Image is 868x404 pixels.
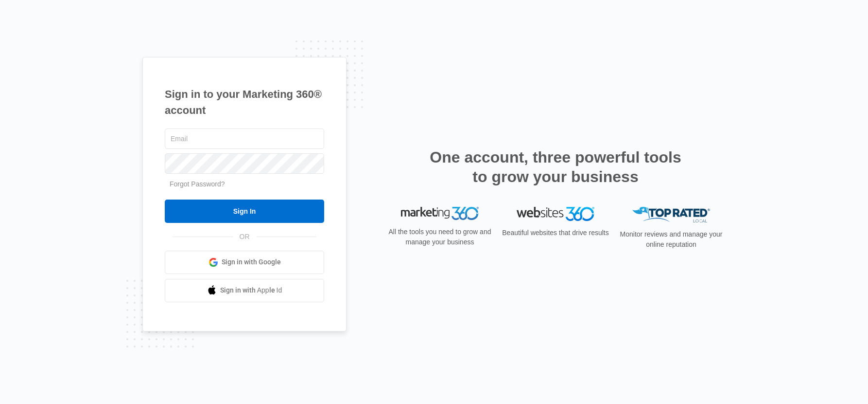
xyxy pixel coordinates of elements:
a: Forgot Password? [170,180,225,188]
h2: One account, three powerful tools to grow your business [427,147,684,186]
span: Sign in with Apple Id [220,285,282,295]
img: Top Rated Local [632,207,710,223]
p: Monitor reviews and manage your online reputation [617,229,726,250]
h1: Sign in to your Marketing 360® account [165,86,324,118]
img: Marketing 360 [401,207,479,220]
span: OR [233,232,257,242]
a: Sign in with Google [165,251,324,274]
input: Sign In [165,200,324,223]
p: All the tools you need to grow and manage your business [385,227,494,247]
span: Sign in with Google [222,257,281,267]
input: Email [165,129,324,149]
p: Beautiful websites that drive results [501,228,610,238]
img: Websites 360 [517,207,594,221]
a: Sign in with Apple Id [165,279,324,302]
